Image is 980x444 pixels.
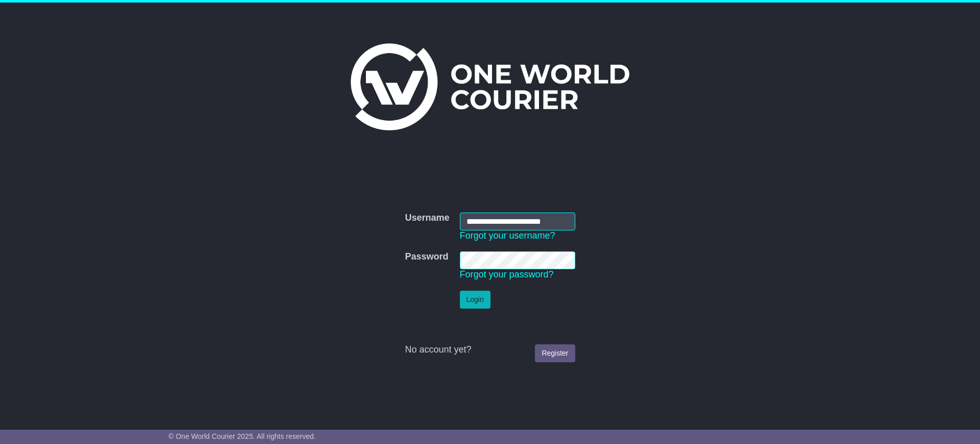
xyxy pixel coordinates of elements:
a: Forgot your password? [460,269,554,279]
a: Forgot your username? [460,230,555,241]
button: Login [460,291,491,309]
label: Username [405,213,449,224]
a: Register [535,344,575,362]
div: No account yet? [405,344,575,356]
label: Password [405,251,448,263]
img: One World [351,43,629,130]
span: © One World Courier 2025. All rights reserved. [168,432,316,440]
